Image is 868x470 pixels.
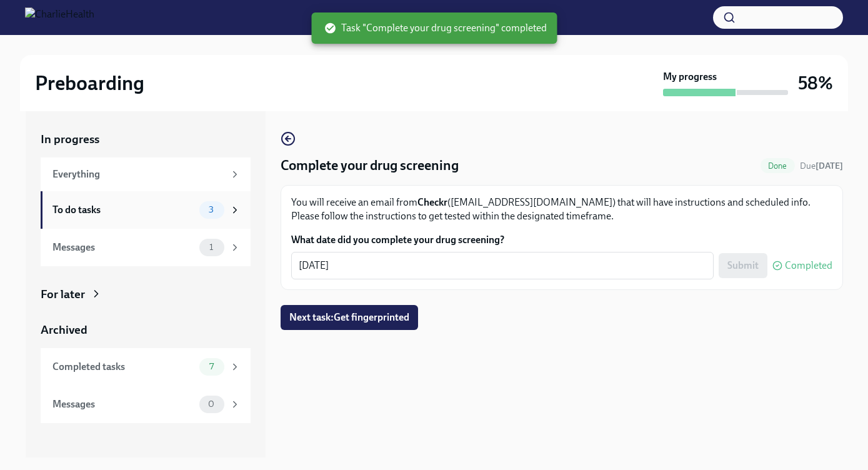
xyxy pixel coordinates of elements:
span: Done [761,161,795,171]
h3: 58% [798,72,833,94]
strong: My progress [663,70,717,84]
span: Due [800,161,843,171]
a: Everything [41,157,251,191]
span: 1 [202,242,221,252]
div: To do tasks [52,203,194,217]
h4: Complete your drug screening [281,156,459,175]
span: 7 [202,362,221,371]
span: Task "Complete your drug screening" completed [324,21,547,35]
a: Messages0 [41,386,251,423]
p: You will receive an email from ([EMAIL_ADDRESS][DOMAIN_NAME]) that will have instructions and sch... [291,196,832,223]
span: 0 [201,399,222,409]
div: For later [41,286,85,302]
div: Everything [52,167,224,181]
a: To do tasks3 [41,191,251,229]
div: Messages [52,241,194,254]
button: Next task:Get fingerprinted [281,305,418,330]
span: August 19th, 2025 06:00 [800,160,843,172]
div: Messages [52,397,194,411]
strong: [DATE] [816,161,843,171]
label: What date did you complete your drug screening? [291,233,832,247]
span: Next task : Get fingerprinted [289,311,409,324]
img: CharlieHealth [25,7,94,27]
textarea: [DATE] [299,258,706,273]
a: In progress [41,131,251,147]
a: Completed tasks7 [41,348,251,386]
span: Completed [785,261,832,271]
a: Messages1 [41,229,251,266]
a: For later [41,286,251,302]
strong: Checkr [417,196,447,208]
a: Archived [41,322,251,338]
span: 3 [201,205,221,214]
h2: Preboarding [35,71,144,96]
div: Completed tasks [52,360,194,374]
